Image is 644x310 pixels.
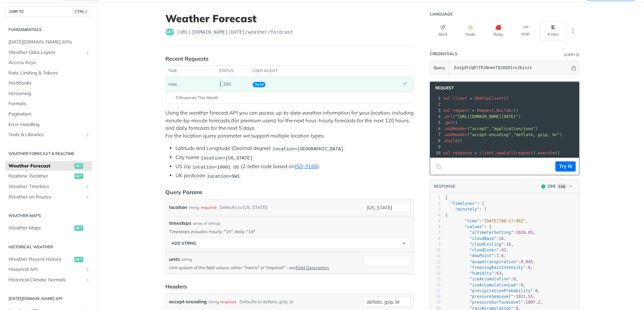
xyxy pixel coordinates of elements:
button: More Languages [568,26,578,36]
a: Access Keys [5,58,92,68]
svg: More ellipsis [570,28,576,34]
span: 63 [496,271,501,276]
a: Weather Mapsget [5,223,92,233]
div: 6 [430,224,441,230]
a: Versioning [5,89,92,99]
a: Rate Limiting & Tokens [5,68,92,78]
a: Realtime Weatherget [5,171,92,181]
span: get [74,163,83,169]
div: Recent Requests [165,55,208,63]
span: get [165,29,174,35]
span: request [516,151,533,155]
span: "time" [465,219,479,223]
h2: Weather Maps [5,213,92,219]
span: "values" [465,224,484,229]
span: = [472,108,475,113]
h1: Weather Forecast [165,12,414,25]
span: { [445,213,448,218]
label: units [169,256,180,263]
button: Try It! [555,161,576,172]
span: https://api.tomorrow.io/v4/weather/forecast [177,29,293,35]
p: Using the weather forecast API you can access up-to-date weather information for your location, i... [165,109,414,139]
span: . ( ) [443,114,521,119]
span: : , [445,242,513,247]
span: url [445,114,453,119]
button: Kotlin [540,21,566,40]
span: 0.045 [521,259,533,264]
span: "dewPoint" [470,253,494,258]
span: location=SW1 [207,174,239,179]
span: 0 [535,288,538,293]
span: "iceAccumulationLwe" [470,283,518,287]
div: 2 [430,101,442,107]
h2: Weather Forecast & realtime [5,151,92,157]
span: val [443,96,450,101]
span: timesteps [169,220,191,227]
span: [DATE][DOMAIN_NAME] APIs [8,39,90,45]
span: . () [443,138,462,143]
span: "accept-encoding" [470,132,511,137]
th: time [166,66,216,76]
span: Query [433,65,445,71]
button: Copy to clipboard [433,161,443,172]
th: status [216,66,250,76]
span: Weather Data Layers [8,49,83,56]
span: = [470,96,472,101]
span: 42 [501,248,506,252]
span: location=10001 US [192,164,239,169]
span: "precipitationProbability" [470,288,533,293]
div: string [208,297,219,307]
span: "[DATE]T00:57:00Z" [482,219,525,223]
button: ADD string [169,238,410,248]
span: Log [557,184,567,189]
span: : , [445,248,509,252]
div: 15 [430,276,441,282]
div: required [201,203,216,212]
span: 7.6 [496,253,504,258]
h2: [DATE][DOMAIN_NAME] API [5,296,92,302]
div: Query Params [165,188,202,196]
div: ADD string [171,241,196,246]
label: location [169,203,187,212]
span: "iceAccumulation" [470,277,511,281]
span: . () [443,120,457,125]
button: RESPONSE [433,183,456,190]
span: addHeader [445,132,467,137]
div: QueryInformation [564,52,579,57]
li: UK postcode [175,172,414,180]
span: : , [445,259,535,264]
span: 1020.85 [516,230,533,235]
span: Realtime Weather [8,173,73,180]
div: 7 [430,132,442,138]
a: Field Descriptors [296,265,329,270]
span: : , [445,300,543,305]
div: 12 [430,259,441,265]
span: now [168,81,177,87]
span: . ( , ) [443,132,562,137]
span: 16 [499,236,504,241]
span: get [74,257,83,262]
div: string [189,203,199,212]
span: 16 [506,242,511,247]
h2: Historical Weather [5,244,92,250]
span: Historical Climate Normals [8,277,83,283]
input: apikey [451,61,570,74]
span: 0 [513,277,516,281]
a: Webhooks [5,78,92,88]
span: "[URL][DOMAIN_NAME][DATE]" [455,114,518,119]
button: Ruby [485,21,511,40]
span: Error Handling [8,121,90,128]
div: 3 [430,107,442,114]
button: Shell [430,21,456,40]
div: 2 [430,201,441,207]
p: Timesteps includes: hourly: "1h", daily: "1d" [169,228,410,235]
span: client [479,151,494,155]
span: get [74,174,83,179]
span: location=[GEOGRAPHIC_DATA] [272,146,344,151]
li: City name [175,154,414,161]
li: Latitude and Longitude (Decimal degree) [175,145,414,152]
button: Show subpages for Historical Climate Normals [85,277,90,283]
span: : , [445,288,540,293]
span: 200 [220,82,221,87]
i: Information [576,53,579,57]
